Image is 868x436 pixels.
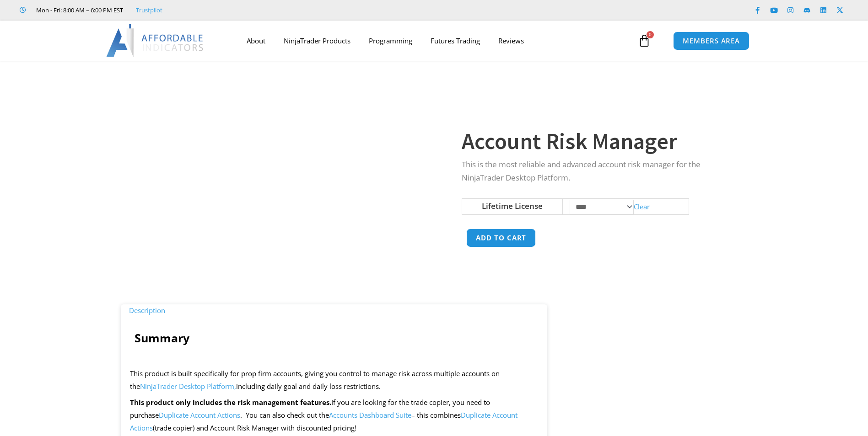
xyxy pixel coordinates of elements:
[489,30,533,51] a: Reviews
[360,30,421,51] a: Programming
[275,30,360,51] a: NinjaTrader Products
[130,396,539,435] p: If you are looking for the trade copier, you need to purchase . You can also check out the – this...
[140,382,236,391] a: NinjaTrader Desktop Platform,
[121,300,173,320] a: Description
[462,125,729,157] h1: Account Risk Manager
[34,5,123,16] span: Mon - Fri: 8:00 AM – 6:00 PM EST
[130,410,518,432] a: Duplicate Account Actions
[130,398,331,407] strong: This product only includes the risk management features.
[634,202,650,211] a: Clear options
[647,31,654,38] span: 0
[673,32,749,50] a: MEMBERS AREA
[237,30,275,51] a: About
[329,410,411,420] a: Accounts Dashboard Suite
[159,410,240,420] a: Duplicate Account Actions
[136,5,162,16] a: Trustpilot
[466,229,536,247] button: Add to cart
[482,201,543,211] label: Lifetime License
[106,24,205,57] img: LogoAI | Affordable Indicators – NinjaTrader
[462,158,729,185] p: This is the most reliable and advanced account risk manager for the NinjaTrader Desktop Platform.
[135,331,534,345] h4: Summary
[421,30,489,51] a: Futures Trading
[130,367,539,393] p: This product is built specifically for prop firm accounts, giving you control to manage risk acro...
[624,27,664,54] a: 0
[683,37,740,44] span: MEMBERS AREA
[237,30,636,51] nav: Menu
